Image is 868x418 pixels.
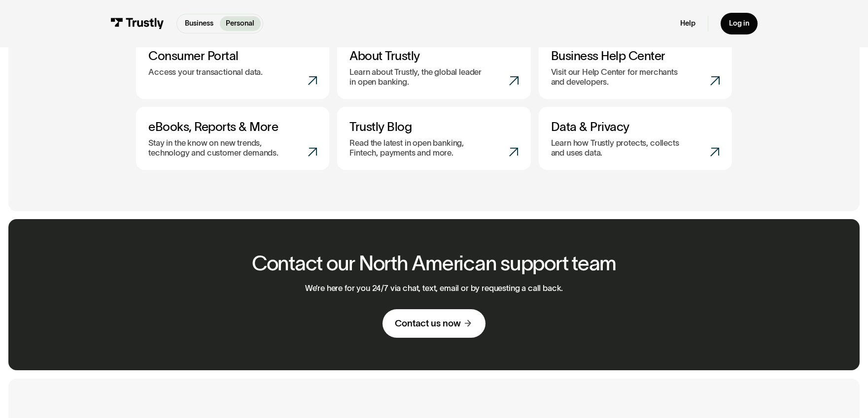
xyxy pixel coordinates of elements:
p: Business [185,18,213,29]
a: Personal [220,16,261,31]
p: Personal [226,18,254,29]
img: Trustly Logo [110,18,164,29]
div: Contact us now [395,318,461,329]
p: Read the latest in open banking, Fintech, payments and more. [349,138,483,158]
p: Visit our Help Center for merchants and developers. [551,67,684,87]
p: Access your transactional data. [148,67,263,77]
h3: About Trustly [349,48,518,63]
h3: Data & Privacy [551,119,720,134]
h3: Business Help Center [551,48,720,63]
a: Contact us now [382,309,486,338]
a: Help [680,19,695,28]
a: Consumer PortalAccess your transactional data. [136,36,329,99]
a: Business Help CenterVisit our Help Center for merchants and developers. [539,36,732,99]
p: Learn about Trustly, the global leader in open banking. [349,67,483,87]
a: Log in [721,13,757,34]
h2: Contact our North American support team [252,252,616,275]
h3: eBooks, Reports & More [148,119,317,134]
p: Stay in the know on new trends, technology and customer demands. [148,138,281,158]
a: Trustly BlogRead the latest in open banking, Fintech, payments and more. [337,107,530,170]
div: Log in [729,19,749,28]
h3: Trustly Blog [349,119,518,134]
p: We’re here for you 24/7 via chat, text, email or by requesting a call back. [305,283,563,293]
a: Data & PrivacyLearn how Trustly protects, collects and uses data. [539,107,732,170]
a: About TrustlyLearn about Trustly, the global leader in open banking. [337,36,530,99]
p: Learn how Trustly protects, collects and uses data. [551,138,684,158]
a: eBooks, Reports & MoreStay in the know on new trends, technology and customer demands. [136,107,329,170]
h3: Consumer Portal [148,48,317,63]
a: Business [179,16,220,31]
